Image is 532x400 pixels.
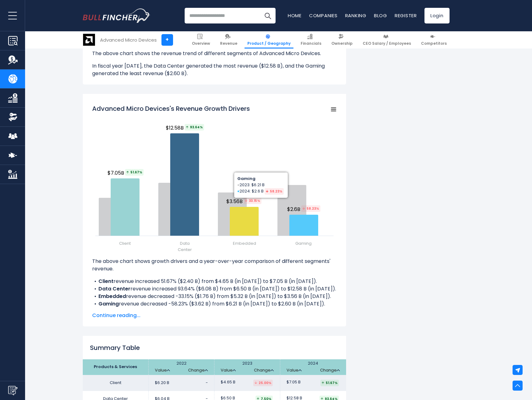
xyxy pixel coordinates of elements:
[360,31,414,49] a: CEO Salary / Employees
[149,359,214,375] th: 2022
[166,124,205,132] span: $12.58B
[217,31,240,49] a: Revenue
[254,368,274,373] a: Change
[220,41,237,46] span: Revenue
[98,285,130,292] b: Data Center
[83,375,149,391] td: Client
[374,12,387,19] a: Blog
[83,8,150,23] img: Bullfincher logo
[260,8,276,23] button: Search
[247,41,291,46] span: Product / Geography
[418,31,450,49] a: Competitors
[8,112,18,122] img: Ownership
[288,12,302,19] a: Home
[108,169,145,177] span: $7.05B
[206,380,208,386] span: -
[161,34,173,46] a: +
[320,368,340,373] a: Change
[301,205,320,212] tspan: 58.23%
[125,169,144,176] span: 51.67%
[83,8,150,23] a: Go to homepage
[83,359,149,375] th: Products & Services
[92,101,337,258] svg: Advanced Micro Devices's Revenue Growth Drivers
[320,380,339,386] div: 51.67%
[92,312,337,319] span: Continue reading...
[178,240,192,253] span: Data Center
[424,8,450,23] a: Login
[221,380,235,385] span: $4.65 B
[280,359,346,375] th: 2024
[98,300,119,307] b: Gaming
[287,368,302,373] a: Value
[192,41,210,46] span: Overview
[189,31,213,49] a: Overview
[421,41,447,46] span: Competitors
[155,368,170,373] a: Value
[298,31,324,49] a: Financials
[295,240,312,247] span: Gaming
[98,278,113,285] b: Client
[155,380,169,386] span: $6.20 B
[233,240,256,247] span: Embedded
[253,380,273,386] div: 25.00%
[92,278,337,285] li: revenue increased 51.67% ($2.40 B) from $4.65 B (in [DATE]) to $7.05 B (in [DATE]).
[244,197,261,204] tspan: 33.15%
[92,293,337,300] li: revenue decreased -33.15% ($1.76 B) from $5.32 B (in [DATE]) to $3.56 B (in [DATE]).
[92,285,337,293] li: revenue increased 93.64% ($6.08 B) from $6.50 B (in [DATE]) to $12.58 B (in [DATE]).
[92,50,337,57] p: The above chart shows the revenue trend of different segments of Advanced Micro Devices.
[185,124,204,131] span: 93.64%
[92,258,337,273] p: The above chart shows growth drivers and a year-over-year comparison of different segments' revenue.
[83,343,346,352] h2: Summary Table
[331,41,353,46] span: Ownership
[214,359,280,375] th: 2023
[83,34,95,46] img: AMD logo
[245,31,293,49] a: Product / Geography
[287,205,321,213] span: $2.6B
[188,368,208,373] a: Change
[100,36,157,44] div: Advanced Micro Devices
[92,62,337,77] p: In fiscal year [DATE], the Data Center generated the most revenue ($12.58 B), and the Gaming gene...
[92,300,337,308] li: revenue decreased -58.23% ($3.62 B) from $6.21 B (in [DATE]) to $2.60 B (in [DATE]).
[119,240,131,247] span: Client
[363,41,411,46] span: CEO Salary / Employees
[221,368,236,373] a: Value
[309,12,338,19] a: Companies
[345,12,366,19] a: Ranking
[301,41,321,46] span: Financials
[395,12,417,19] a: Register
[287,380,301,385] span: $7.05 B
[92,104,250,113] tspan: Advanced Micro Devices's Revenue Growth Drivers
[98,293,126,300] b: Embedded
[329,31,356,49] a: Ownership
[226,197,262,205] span: $3.56B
